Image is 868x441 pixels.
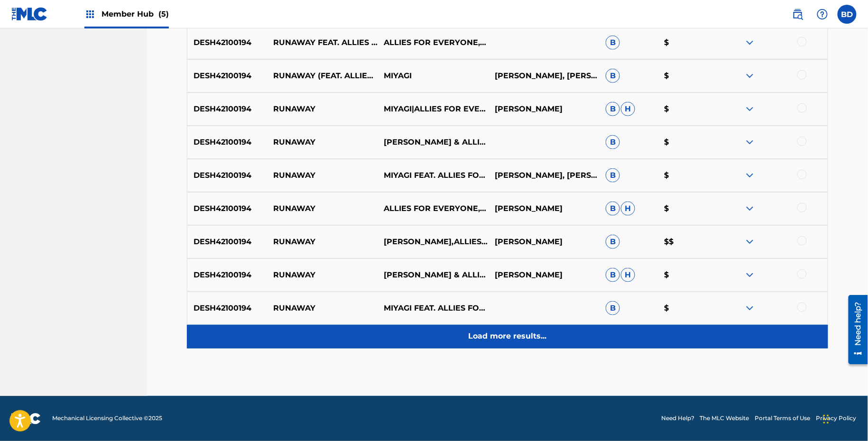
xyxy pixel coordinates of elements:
[378,37,489,48] p: ALLIES FOR EVERYONE,[PERSON_NAME]
[102,9,169,19] span: Member Hub
[489,103,600,115] p: [PERSON_NAME]
[744,37,756,48] img: expand
[267,137,378,148] p: RUNAWAY
[378,103,489,115] p: MIYAGI|ALLIES FOR EVERYONE
[823,405,829,433] div: Drag
[813,5,832,24] div: Help
[658,303,717,314] p: $
[606,69,620,83] span: B
[744,170,756,181] img: expand
[267,203,378,214] p: RUNAWAY
[661,414,694,423] a: Need Help?
[267,103,378,115] p: RUNAWAY
[658,170,717,181] p: $
[744,236,756,248] img: expand
[658,137,717,148] p: $
[187,103,267,115] p: DESH42100194
[489,203,600,214] p: [PERSON_NAME]
[788,5,807,24] a: Public Search
[755,414,811,423] a: Portal Terms of Use
[158,9,169,18] span: (5)
[378,203,489,214] p: ALLIES FOR EVERYONE,[PERSON_NAME]
[11,7,48,21] img: MLC Logo
[744,269,756,281] img: expand
[187,37,267,48] p: DESH42100194
[378,303,489,314] p: MIYAGI FEAT. ALLIES FOR EVERYONE
[187,269,267,281] p: DESH42100194
[489,170,600,181] p: [PERSON_NAME], [PERSON_NAME], [PERSON_NAME]
[267,269,378,281] p: RUNAWAY
[469,331,547,342] p: Load more results...
[187,70,267,82] p: DESH42100194
[187,236,267,248] p: DESH42100194
[606,268,620,282] span: B
[658,103,717,115] p: $
[658,37,717,48] p: $
[378,70,489,82] p: MIYAGI
[838,5,857,24] div: User Menu
[267,70,378,82] p: RUNAWAY (FEAT. ALLIES FOR EVERYONE)
[606,235,620,249] span: B
[606,135,620,149] span: B
[744,103,756,115] img: expand
[606,301,620,315] span: B
[378,170,489,181] p: MIYAGI FEAT. ALLIES FOR EVERYONE
[606,102,620,116] span: B
[489,269,600,281] p: [PERSON_NAME]
[606,36,620,50] span: B
[187,303,267,314] p: DESH42100194
[792,9,803,20] img: search
[187,137,267,148] p: DESH42100194
[658,269,717,281] p: $
[817,9,828,20] img: help
[187,170,267,181] p: DESH42100194
[84,9,96,20] img: Top Rightsholders
[606,168,620,183] span: B
[700,414,749,423] a: The MLC Website
[621,102,635,116] span: H
[11,413,41,424] img: logo
[267,37,378,48] p: RUNAWAY FEAT. ALLIES FOR EVERYONE
[52,414,162,423] span: Mechanical Licensing Collective © 2025
[489,236,600,248] p: [PERSON_NAME]
[744,137,756,148] img: expand
[621,202,635,216] span: H
[841,292,868,368] iframe: Resource Center
[267,303,378,314] p: RUNAWAY
[658,236,717,248] p: $$
[606,202,620,216] span: B
[378,236,489,248] p: [PERSON_NAME],ALLIES FOR EVERYONE
[744,70,756,82] img: expand
[816,414,857,423] a: Privacy Policy
[744,203,756,214] img: expand
[187,203,267,214] p: DESH42100194
[658,203,717,214] p: $
[744,303,756,314] img: expand
[821,395,868,441] iframe: Chat Widget
[658,70,717,82] p: $
[378,269,489,281] p: [PERSON_NAME] & ALLIES FOR EVERYONE
[621,268,635,282] span: H
[267,170,378,181] p: RUNAWAY
[378,137,489,148] p: [PERSON_NAME] & ALLIES FOR EVERYONE
[267,236,378,248] p: RUNAWAY
[489,70,600,82] p: [PERSON_NAME], [PERSON_NAME], [PERSON_NAME]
